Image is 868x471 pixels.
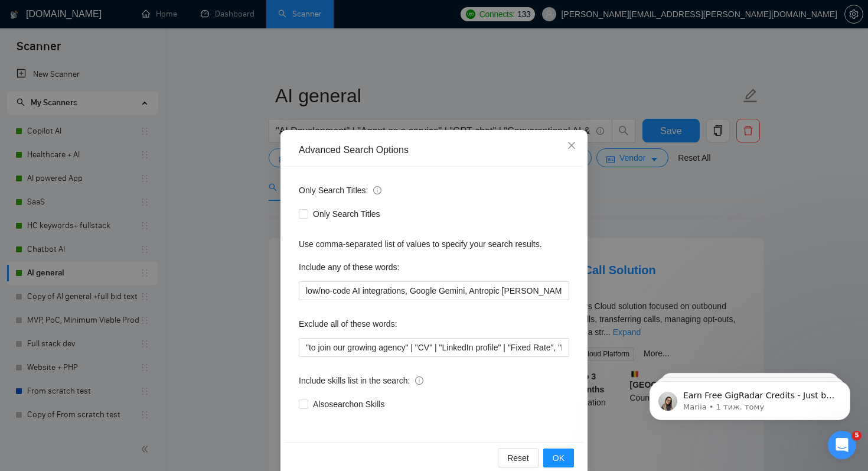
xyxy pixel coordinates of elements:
[415,376,423,385] span: info-circle
[299,238,569,251] div: Use comma-separated list of values to specify your search results.
[299,258,399,277] label: Include any of these words:
[543,449,574,467] button: OK
[567,141,576,150] span: close
[556,130,588,162] button: Close
[308,398,389,411] span: Also search on Skills
[308,207,385,220] span: Only Search Titles
[553,451,564,464] span: OK
[373,186,381,194] span: info-circle
[498,449,539,467] button: Reset
[299,314,397,333] label: Exclude all of these words:
[828,431,856,459] iframe: Intercom live chat
[632,356,868,439] iframe: Intercom notifications повідомлення
[852,431,862,440] span: 5
[299,374,423,387] span: Include skills list in the search:
[299,184,381,197] span: Only Search Titles:
[299,144,569,157] div: Advanced Search Options
[507,451,529,464] span: Reset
